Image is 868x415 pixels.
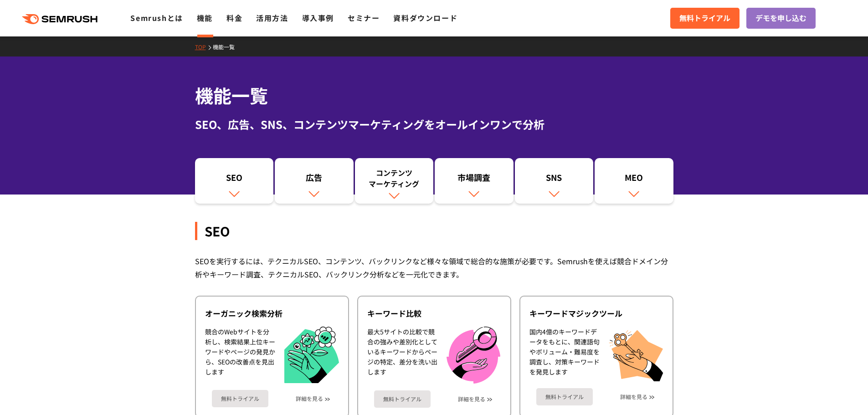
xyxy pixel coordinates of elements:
[367,327,437,384] div: 最大5サイトの比較で競合の強みや差別化としているキーワードからページの特定、差分を洗い出します
[200,172,269,187] div: SEO
[296,395,323,402] a: 詳細を見る
[355,158,434,204] a: コンテンツマーケティング
[226,12,242,23] a: 料金
[746,8,816,29] a: デモを申し込む
[205,327,275,384] div: 競合のWebサイトを分析し、検索結果上位キーワードやページの発見から、SEOの改善点を見出します
[275,158,354,204] a: 広告
[595,158,673,204] a: MEO
[599,172,669,187] div: MEO
[367,308,501,319] div: キーワード比較
[212,390,268,407] a: 無料トライアル
[679,12,730,24] span: 無料トライアル
[439,172,509,187] div: 市場調査
[529,327,600,381] div: 国内4億のキーワードデータをもとに、関連語句やボリューム・難易度を調査し、対策キーワードを発見します
[213,43,241,51] a: 機能一覧
[536,388,593,405] a: 無料トライアル
[435,158,514,204] a: 市場調査
[197,12,213,23] a: 機能
[195,116,673,133] div: SEO、広告、SNS、コンテンツマーケティングをオールインワンで分析
[195,222,673,240] div: SEO
[620,394,647,400] a: 詳細を見る
[284,327,339,384] img: オーガニック検索分析
[195,43,213,51] a: TOP
[205,308,339,319] div: オーガニック検索分析
[609,327,663,381] img: キーワードマジックツール
[130,12,183,23] a: Semrushとは
[458,396,485,402] a: 詳細を見る
[195,255,673,281] div: SEOを実行するには、テクニカルSEO、コンテンツ、バックリンクなど様々な領域で総合的な施策が必要です。Semrushを使えば競合ドメイン分析やキーワード調査、テクニカルSEO、バックリンク分析...
[256,12,288,23] a: 活用方法
[447,327,500,384] img: キーワード比較
[279,172,349,187] div: 広告
[755,12,806,24] span: デモを申し込む
[529,308,663,319] div: キーワードマジックツール
[374,390,431,408] a: 無料トライアル
[195,158,274,204] a: SEO
[519,172,589,187] div: SNS
[515,158,594,204] a: SNS
[195,82,673,109] h1: 機能一覧
[302,12,334,23] a: 導入事例
[360,167,429,189] div: コンテンツ マーケティング
[348,12,380,23] a: セミナー
[670,8,740,29] a: 無料トライアル
[393,12,457,23] a: 資料ダウンロード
